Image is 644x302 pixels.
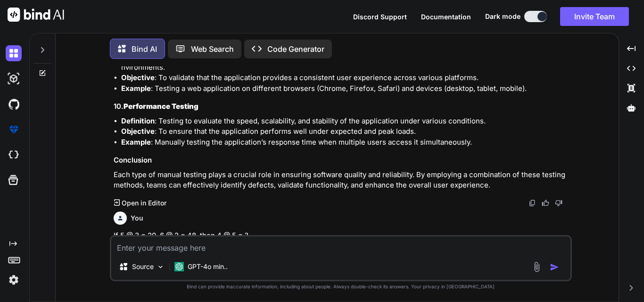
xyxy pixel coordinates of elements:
strong: Objective [121,73,155,82]
img: settings [6,272,22,288]
li: : To validate that the application provides a consistent user experience across various platforms. [121,73,570,83]
span: Discord Support [353,13,407,21]
img: copy [528,199,536,207]
img: premium [6,122,22,138]
h3: Conclusion [114,155,570,166]
p: Source [132,262,154,271]
strong: Performance Testing [124,102,198,111]
li: : To ensure that the application performs well under expected and peak loads. [121,126,570,137]
li: : Testing a web application on different browsers (Chrome, Firefox, Safari) and devices (desktop,... [121,83,570,94]
img: GPT-4o mini [174,262,184,271]
strong: Objective [121,127,155,136]
h6: You [131,213,143,223]
p: Web Search [191,43,234,55]
img: githubDark [6,96,22,112]
img: Pick Models [157,263,165,271]
img: darkChat [6,45,22,61]
li: : Testing to evaluate the speed, scalability, and stability of the application under various cond... [121,116,570,127]
strong: Example [121,138,151,147]
img: attachment [531,261,542,272]
img: like [542,199,549,207]
img: cloudideIcon [6,147,22,163]
img: icon [550,262,559,272]
p: Bind AI [132,43,157,55]
p: Each type of manual testing plays a crucial role in ensuring software quality and reliability. By... [114,170,570,191]
li: : Manually testing the application’s response time when multiple users access it simultaneously. [121,137,570,148]
strong: Definition [121,116,155,125]
span: Dark mode [485,12,520,21]
button: Documentation [421,12,471,22]
p: Code Generator [267,43,324,55]
p: Bind can provide inaccurate information, including about people. Always double-check its answers.... [110,283,572,290]
strong: Example [121,84,151,93]
h3: 10. [114,101,570,112]
img: Bind AI [8,8,64,22]
p: GPT-4o min.. [188,262,228,271]
p: Open in Editor [122,198,166,208]
span: Documentation [421,13,471,21]
button: Discord Support [353,12,407,22]
img: dislike [555,199,562,207]
button: Invite Team [560,7,629,26]
img: darkAi-studio [6,71,22,87]
p: If 5 @ 3 = 20, 6 @ 2 = 48, then 4 @ 5 = ? [114,230,570,241]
